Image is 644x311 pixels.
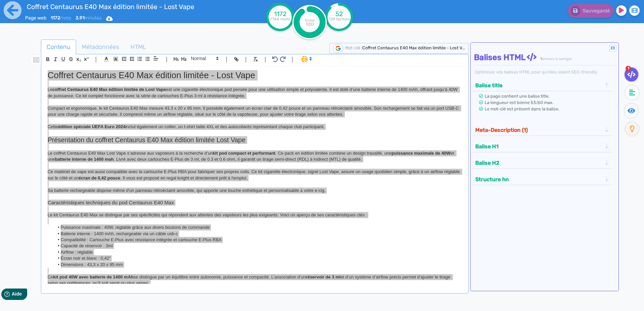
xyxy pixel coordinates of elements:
[48,87,462,99] p: Le est une cigarette électronique pod pensée pour une utilisation simple et polyvalente. Il est d...
[568,4,613,18] button: Sauvegardé
[151,54,161,62] span: Aligment
[473,124,604,136] button: Meta-Description (1)
[48,200,462,206] h3: Caractéristiques techniques du pod Centaurus E40 Max
[226,55,227,64] span: |
[305,18,315,22] tspan: Score
[362,45,465,50] span: Coffret Centaurus E40 Max édition limitée - Lost V...
[473,124,611,136] div: Meta-Description (1)
[542,57,572,61] span: erreurs à corriger
[474,53,617,62] h4: Balises HTML
[291,55,293,64] span: |
[473,141,604,152] button: Balise H1
[34,5,44,11] span: Aide
[306,274,340,279] strong: réservoir de 3 ml
[540,57,542,61] span: 1
[54,262,462,268] li: Dimensions : 43,3 x 20 x 95 mm
[306,21,314,27] tspan: SEO
[48,136,462,144] h2: Présentation du coffret Centaurus E40 Max édition limitée Lost Vape
[48,212,462,218] p: Le kit Centaurus E40 Max se distingue par ses spécificités qui répondent aux attentes des vapoteu...
[48,105,462,118] p: Compact et ergonomique, le kit Centaurus E40 Max mesure 43.3 x 20 x 95 mm. Il possède également u...
[485,106,559,111] span: Le mot-clé est présent dans la balise.
[213,151,275,156] strong: kit pod compact et performant
[75,15,102,21] span: minutes
[474,69,617,75] div: Optimisez vos balises HTML pour qu’elles soient SEO-friendly.
[48,150,462,163] p: Le coffret Centaurus E40 Max Lost Vape s’adresse aux vapoteurs à la recherche d’un . Ce pack en é...
[55,157,114,162] strong: batterie interne de 1400 mah
[54,224,462,230] li: Puissance maximale : 40W, réglable grâce aux divers boutons de commande
[345,45,362,50] span: Mot-clé :
[76,40,125,55] a: Métadonnées
[270,17,290,21] tspan: /744 mots
[51,15,60,21] b: 1172
[274,10,286,18] tspan: 1172
[583,8,610,14] span: Sauvegardé
[48,70,462,81] h1: Coffret Centaurus E40 Max édition limitée - Lost Vape
[25,1,218,12] input: title
[54,249,462,255] li: Airflow : réglable
[78,175,120,180] strong: écran de 0,42 pouce
[95,55,97,64] span: |
[473,174,604,185] button: Structure hn
[473,80,604,91] button: Balise title
[125,40,152,55] a: HTML
[48,274,462,287] p: Ce se distingue par un équilibre entre autonomie, puissance et compacité. L’association d’un et d...
[125,38,152,56] span: HTML
[52,87,166,92] strong: coffret Centaurus E40 Max édition limitée de Lost Vape
[41,40,76,55] a: Contenu
[473,157,604,168] button: Balise H2
[333,44,343,53] img: google-serp-logo.png
[264,55,266,64] span: |
[58,124,125,129] strong: édition spéciale UEFA Euro 2024
[473,141,611,152] div: Balise H1
[53,274,133,279] strong: kit pod 40W avec batterie de 1400 mAh
[54,237,462,243] li: Compatibilité : Cartouche E-Plus avec résistance intégrée et cartouche E-Plus RBA
[473,174,611,185] div: Structure hn
[48,188,462,194] p: Sa batterie rechargeable dispose même d'un panneau rétroéclairé amovible, qui apporte une touche ...
[166,55,167,64] span: |
[298,55,314,63] span: I.Assistant
[391,151,450,156] strong: puissance maximale de 40W
[76,38,124,56] span: Métadonnées
[41,38,76,56] span: Contenu
[54,243,462,249] li: Capacité de réservoir : 3ml
[626,66,631,71] span: 1
[75,15,85,21] b: 3.91
[473,157,611,168] div: Balise H2
[54,255,462,261] li: Écran noir et blanc : 0,42"
[48,124,462,130] p: Cette inclut également un collier, un t-shirt taille 4XL et des autocollants représentant chaque ...
[485,94,549,99] span: La page contient une balise title.
[485,100,553,105] span: La longueur est bonne 53/60 max.
[51,15,71,21] span: mots
[25,15,46,21] span: Page web
[473,80,611,91] div: Balise title
[54,231,462,237] li: Batterie interne : 1400 mAh, rechargeable via un câble usb-c
[335,10,343,18] tspan: 52
[245,55,247,64] span: |
[48,169,462,181] p: Ce matériel de vape est aussi compatible avec la cartouche E-Plus RBA pour fabriquer ses propres ...
[328,17,350,21] tspan: /59 termes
